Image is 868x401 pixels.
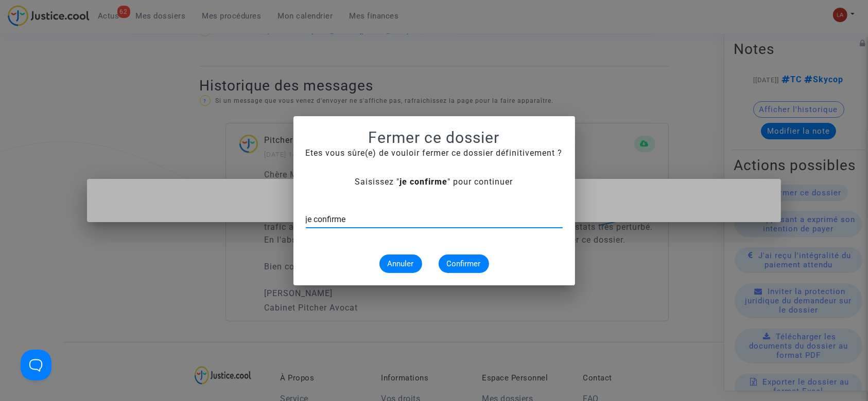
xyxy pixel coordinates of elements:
span: Etes vous sûre(e) de vouloir fermer ce dossier définitivement ? [306,148,563,158]
iframe: Help Scout Beacon - Open [21,350,51,380]
b: je confirme [400,177,448,187]
span: Confirmer [447,259,481,268]
div: Saisissez " " pour continuer [306,176,563,188]
h1: Fermer ce dossier [306,129,563,147]
button: Confirmer [439,254,489,273]
span: Annuler [388,259,414,268]
button: Annuler [379,254,422,273]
